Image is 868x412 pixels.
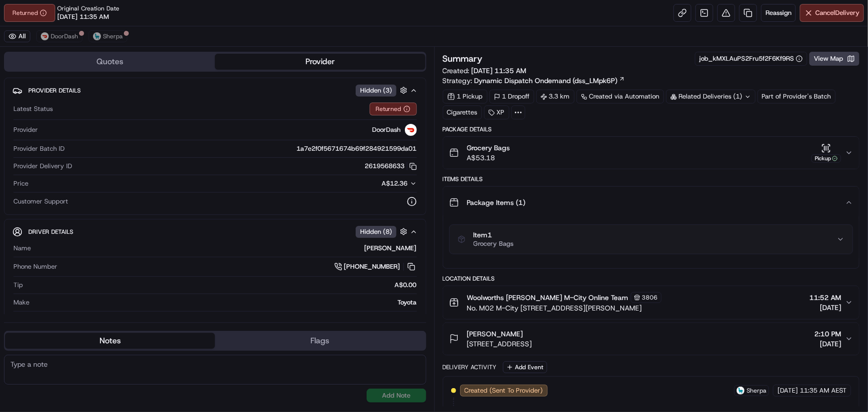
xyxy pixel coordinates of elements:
button: Hidden (8) [356,225,410,238]
span: Provider Delivery ID [13,162,72,171]
button: Hidden (3) [356,84,410,97]
span: Woolworths [PERSON_NAME] M-City Online Team [467,293,629,303]
span: Driver Details [28,228,73,236]
div: Pickup [811,154,841,163]
span: [DATE] [814,339,841,349]
div: Items Details [443,175,860,183]
span: Grocery Bags [474,240,514,248]
button: Returned [370,103,417,115]
div: Location Details [443,275,860,283]
span: Latest Status [13,104,53,113]
button: A$12.36 [329,179,417,188]
div: XP [484,105,509,119]
span: [PHONE_NUMBER] [344,262,400,271]
div: Cigarettes [443,105,482,119]
button: Reassign [761,4,796,22]
span: [DATE] 11:35 AM [57,12,109,21]
span: Hidden ( 8 ) [360,227,392,236]
span: Package Items ( 1 ) [467,198,526,207]
a: Created via Automation [577,90,664,103]
span: Item 1 [474,231,514,240]
a: Dynamic Dispatch Ondemand (dss_LMpk6P) [475,76,625,86]
div: [PERSON_NAME] [35,244,417,253]
span: Sherpa [103,32,123,40]
span: [STREET_ADDRESS] [467,339,532,349]
button: Driver DetailsHidden (8) [12,223,418,240]
span: Phone Number [13,262,57,271]
div: Related Deliveries (1) [666,90,756,103]
span: DoorDash [373,125,401,134]
span: 3806 [642,294,658,302]
div: A$0.00 [27,281,417,290]
div: 1 Dropoff [489,90,534,103]
div: 1 Pickup [443,90,487,103]
button: Returned [4,4,55,22]
img: sherpa_logo.png [737,387,745,395]
span: 2:10 PM [814,329,841,339]
button: Package Items (1) [443,187,860,218]
div: Strategy: [443,76,625,86]
button: All [4,30,30,42]
span: Hidden ( 3 ) [360,86,392,95]
span: [PERSON_NAME] [467,329,523,339]
div: Package Items (1) [443,218,860,268]
button: [PERSON_NAME][STREET_ADDRESS]2:10 PM[DATE] [443,323,860,355]
span: 11:52 AM [809,293,841,303]
button: Quotes [5,54,215,70]
span: A$12.36 [382,179,408,188]
img: doordash_logo_v2.png [41,32,49,40]
span: A$53.18 [467,153,510,163]
span: Price [13,179,28,188]
span: Make [13,298,29,307]
button: CancelDelivery [800,4,864,22]
span: [DATE] [777,386,798,395]
span: No. M02 M-City [STREET_ADDRESS][PERSON_NAME] [467,303,662,313]
button: Add Event [503,361,547,373]
button: Flags [215,333,425,349]
button: 2619568633 [365,162,417,171]
span: Cancel Delivery [815,8,860,17]
img: sherpa_logo.png [93,32,101,40]
img: doordash_logo_v2.png [405,124,417,136]
button: View Map [809,52,860,66]
span: [DATE] 11:35 AM [472,66,527,75]
div: 3.3 km [536,90,575,103]
button: Item1Grocery Bags [450,225,853,254]
span: Provider Batch ID [13,144,65,153]
button: Provider [215,54,425,70]
div: Delivery Activity [443,363,497,371]
span: Tip [13,281,23,290]
button: job_kMXLAuPS2Fru5f2F6Kf9RS [699,54,803,63]
h3: Summary [443,54,483,63]
span: Grocery Bags [467,143,510,153]
span: 11:35 AM AEST [800,386,847,395]
span: Customer Support [13,197,68,206]
button: DoorDash [36,30,83,42]
span: 1a7e2f0f5671674b69f284921599da01 [297,144,417,153]
span: Sherpa [747,387,767,395]
span: Reassign [766,8,791,17]
span: Created: [443,66,527,76]
span: Provider [13,125,38,134]
a: [PHONE_NUMBER] [334,261,417,272]
button: Woolworths [PERSON_NAME] M-City Online Team3806No. M02 M-City [STREET_ADDRESS][PERSON_NAME]11:52 ... [443,286,860,319]
span: Provider Details [28,87,81,95]
span: Created (Sent To Provider) [465,386,543,395]
div: Package Details [443,125,860,133]
span: Original Creation Date [57,4,119,12]
div: Toyota [33,298,417,307]
span: Name [13,244,31,253]
button: Notes [5,333,215,349]
button: Grocery BagsA$53.18Pickup [443,137,860,169]
span: [DATE] [809,303,841,312]
span: Dynamic Dispatch Ondemand (dss_LMpk6P) [475,76,618,86]
span: DoorDash [51,32,78,40]
button: Pickup [811,143,841,163]
button: Sherpa [89,30,127,42]
button: Provider DetailsHidden (3) [12,82,418,99]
